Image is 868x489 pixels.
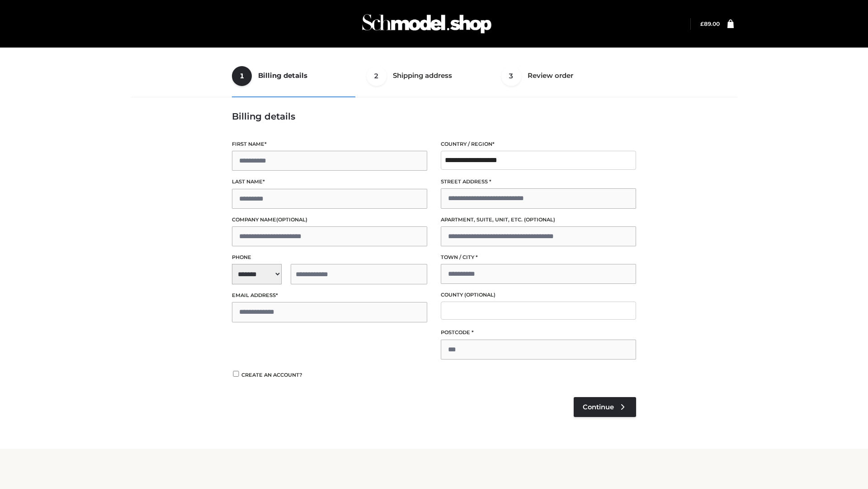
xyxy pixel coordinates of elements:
[464,292,495,298] span: (optional)
[359,6,495,42] img: Schmodel Admin 964
[232,291,427,300] label: Email address
[232,140,427,149] label: First name
[441,291,636,299] label: County
[524,216,555,223] span: (optional)
[241,372,302,378] span: Create an account?
[441,216,636,224] label: Apartment, suite, unit, etc.
[276,216,307,223] span: (optional)
[574,397,636,417] a: Continue
[232,216,427,224] label: Company name
[441,140,636,149] label: Country / Region
[583,403,614,411] span: Continue
[232,371,240,377] input: Create an account?
[232,111,636,122] h3: Billing details
[441,177,636,186] label: Street address
[441,328,636,337] label: Postcode
[441,253,636,262] label: Town / City
[232,253,427,262] label: Phone
[700,20,704,27] span: £
[232,177,427,186] label: Last name
[700,20,720,27] bdi: 89.00
[700,20,720,27] a: £89.00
